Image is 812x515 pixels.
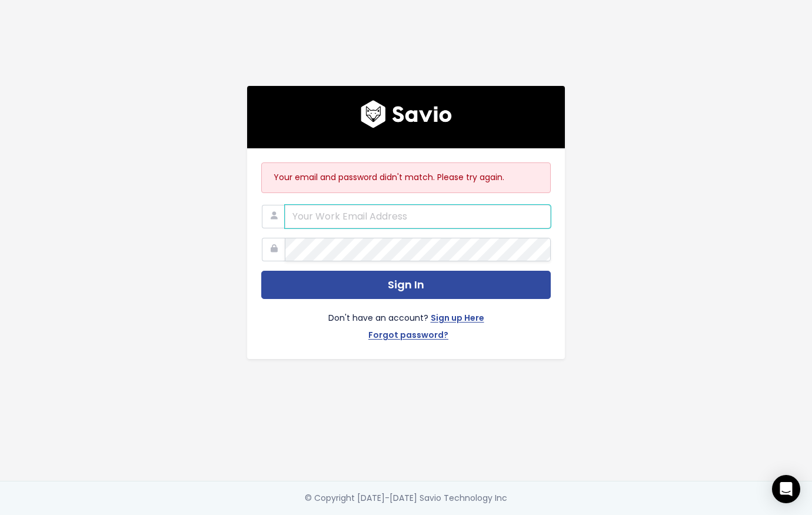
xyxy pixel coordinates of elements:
[261,271,551,300] button: Sign In
[285,205,551,228] input: Your Work Email Address
[305,491,507,506] div: © Copyright [DATE]-[DATE] Savio Technology Inc
[772,475,800,503] div: Open Intercom Messenger
[261,299,551,345] div: Don't have an account?
[274,170,538,185] p: Your email and password didn't match. Please try again.
[431,311,484,328] a: Sign up Here
[368,328,448,345] a: Forgot password?
[361,100,452,128] img: logo600x187.a314fd40982d.png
